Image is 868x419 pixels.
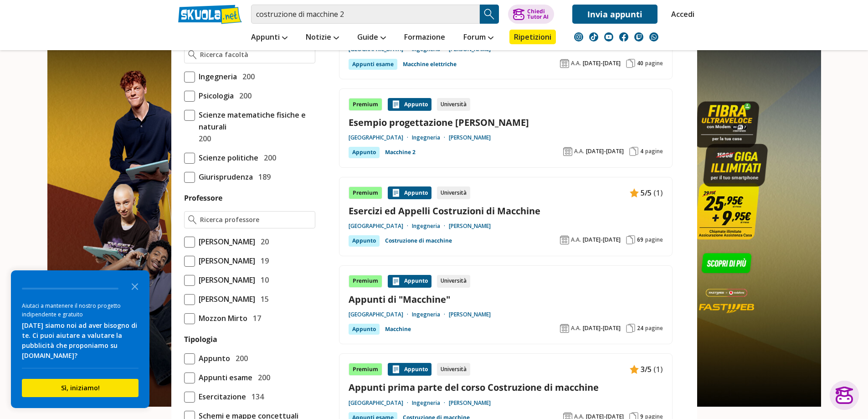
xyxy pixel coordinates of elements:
span: Esercitazione [195,391,246,403]
input: Ricerca facoltà [200,50,311,59]
span: pagine [645,325,663,332]
span: 5/5 [641,187,652,199]
span: 20 [257,236,269,248]
span: [DATE]-[DATE] [583,60,621,67]
a: [PERSON_NAME] [449,399,491,407]
span: Appunto [195,352,230,364]
a: Appunti [249,30,290,46]
div: Università [437,98,470,111]
div: Aiutaci a mantenere il nostro progetto indipendente e gratuito [22,301,139,319]
a: Macchine 2 [385,147,416,158]
img: instagram [574,32,583,41]
span: 17 [249,312,261,324]
a: Ingegneria [412,399,449,407]
span: Scienze politiche [195,152,258,164]
a: [GEOGRAPHIC_DATA] [349,399,412,407]
a: [PERSON_NAME] [449,134,491,141]
a: Macchine elettriche [403,59,457,70]
img: Pagine [629,147,638,156]
a: Guide [355,30,388,46]
div: Appunto [349,324,380,335]
span: A.A. [571,325,581,332]
div: Appunto [349,235,380,246]
div: Appunto [388,363,431,376]
input: Cerca appunti, riassunti o versioni [251,5,480,24]
span: [PERSON_NAME] [195,236,255,248]
a: Esercizi ed Appelli Costruzioni di Macchine [349,205,663,217]
span: Giurisprudenza [195,171,253,183]
span: 200 [232,352,248,364]
a: Ingegneria [412,134,449,141]
div: Premium [349,186,382,199]
span: 200 [254,372,270,383]
img: Cerca appunti, riassunti o versioni [483,7,496,21]
span: A.A. [574,148,584,155]
div: Università [437,186,470,199]
span: 24 [637,325,643,332]
span: 200 [236,90,252,102]
span: Scienze matematiche fisiche e naturali [195,109,315,133]
img: facebook [619,32,628,41]
span: 134 [248,391,264,403]
div: Appunti esame [349,59,397,70]
div: Premium [349,98,382,111]
span: pagine [645,148,663,155]
span: 4 [640,148,643,155]
span: [PERSON_NAME] [195,293,255,305]
a: Costruzione di macchine [385,235,452,246]
button: ChiediTutor AI [508,5,554,24]
span: A.A. [571,236,581,243]
img: Anno accademico [560,324,569,333]
span: [DATE]-[DATE] [583,236,621,243]
span: 200 [260,152,276,164]
a: Ingegneria [412,311,449,318]
img: Pagine [626,324,635,333]
img: Ricerca professore [188,215,197,224]
img: Anno accademico [560,235,569,244]
div: Università [437,363,470,376]
button: Sì, iniziamo! [22,379,139,397]
span: 189 [255,171,271,183]
img: Appunti contenuto [391,365,401,374]
a: Appunti di "Macchine" [349,293,663,305]
img: Appunti contenuto [391,277,401,286]
span: (1) [653,363,663,375]
div: Appunto [349,147,380,158]
a: [GEOGRAPHIC_DATA] [349,222,412,230]
a: Ingegneria [412,222,449,230]
button: Close the survey [126,277,144,295]
button: Search Button [480,5,499,24]
a: Invia appunti [572,5,657,24]
div: Premium [349,275,382,288]
a: [PERSON_NAME] [449,222,491,230]
a: [PERSON_NAME] [449,311,491,318]
span: [DATE]-[DATE] [586,148,624,155]
img: Pagine [626,59,635,68]
img: twitch [634,32,643,41]
div: Appunto [388,186,431,199]
img: Pagine [626,235,635,244]
a: Forum [461,30,496,46]
label: Professore [184,193,222,203]
img: Appunti contenuto [391,100,401,109]
input: Ricerca professore [200,215,311,224]
span: A.A. [571,60,581,67]
a: Appunti prima parte del corso Costruzione di macchine [349,381,663,393]
label: Tipologia [184,334,217,344]
span: [DATE]-[DATE] [583,325,621,332]
img: tiktok [589,32,598,41]
a: Notizie [303,30,341,46]
span: 3/5 [641,363,652,375]
div: Chiedi Tutor AI [527,9,549,20]
a: Macchine [385,324,411,335]
span: Psicologia [195,90,234,102]
span: pagine [645,236,663,243]
div: Appunto [388,275,431,288]
span: [PERSON_NAME] [195,274,255,286]
a: Accedi [671,5,690,24]
div: Appunto [388,98,431,111]
a: [GEOGRAPHIC_DATA] [349,311,412,318]
span: 40 [637,60,643,67]
span: 69 [637,236,643,243]
img: Anno accademico [563,147,572,156]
